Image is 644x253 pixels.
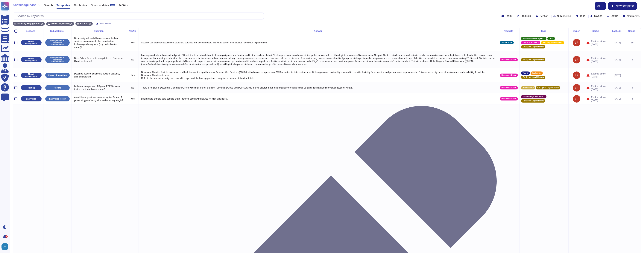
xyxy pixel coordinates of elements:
[628,41,636,44] div: 39
[591,99,606,102] span: [DATE]
[110,4,115,6] div: BETA
[573,39,580,46] img: user
[580,15,585,17] span: Tags
[501,74,516,76] span: Document Cloud
[610,41,625,44] div: [DATE]
[591,60,606,63] span: [DATE]
[616,4,634,7] span: New template
[523,42,539,44] span: CSA STAR Level 1
[22,58,40,62] p: Threat management
[47,40,68,46] p: Management of Technical Vulnerabilities
[140,40,497,45] p: Security vulnerability assessment tools and services that accommodate the virtualization technolo...
[591,85,606,88] span: Expired since:
[73,30,125,32] div: Question
[591,75,606,78] span: [DATE]
[128,86,137,89] p: No
[628,86,636,89] div: 5
[610,30,625,32] div: Last edit
[610,86,625,89] div: [DATE]
[505,15,512,17] span: Team
[13,4,36,7] span: Knowledge base
[520,15,531,17] span: Products
[51,22,70,25] span: [PERSON_NAME]
[501,59,516,61] span: Document Cloud
[140,85,497,90] p: There is no part of Document Cloud nor PDF services that are on premise. Document Cloud and PDF S...
[22,73,40,77] p: Threat management
[521,30,567,32] div: Tags
[49,98,66,100] p: Encryption Policy
[140,70,497,81] p: Document Cloud is flexible, scaleable, and fault tolerant through the use of Amazon Web Services ...
[591,88,606,91] span: [DATE]
[73,56,125,64] p: Does Adobe force patches/updates on Document Cloud customers?
[22,41,40,45] p: Threat management
[28,87,35,89] p: Hosting
[591,72,606,75] span: Expired since:
[628,97,636,100] div: 3
[73,95,125,103] p: Are all backups stored in an encrypted format, if yes what type of encryption and what key length?
[591,96,606,99] span: Expired since:
[128,58,137,61] p: No
[15,13,264,19] input: Search by keywords
[119,4,126,7] span: More
[54,87,61,89] p: Hosting
[543,42,562,44] span: Security Assessments
[573,71,580,79] img: user
[21,30,42,32] div: Sections
[608,2,637,10] button: New template
[628,74,636,77] div: 1
[99,22,111,25] span: Clear filters
[628,58,636,61] div: 5
[48,74,67,76] p: Malware Protections
[128,74,137,77] p: Yes
[80,22,88,25] span: Expired
[500,30,518,32] div: Products
[523,72,528,74] span: Tier IV
[557,15,571,17] span: Sub-section
[128,30,137,32] div: Yes/No
[91,4,109,7] span: Smart updates
[17,22,40,25] span: Security Engagement
[1,243,11,251] button: user
[532,72,541,74] span: Scalability
[119,4,128,7] button: More
[1,243,8,250] img: user
[573,56,580,63] img: user
[73,84,125,92] p: Is there a component of Sign or PDF Services that is considered on-premise?
[26,98,37,100] p: Encryption
[57,4,70,7] span: Templates
[628,30,636,32] div: Usage
[549,38,553,39] span: CAIQ
[128,97,137,100] p: Yes
[597,4,600,7] span: all
[523,96,545,98] span: Data Storage and Backup
[523,38,545,39] span: Vulnerability Management Standard
[610,97,625,100] div: [DATE]
[140,96,497,101] p: Backup and primary data centers share identical security measures for high availability.
[591,40,606,43] span: Expired since:
[627,15,640,17] span: Comments
[573,95,580,103] img: user
[573,84,580,92] img: user
[501,98,516,100] span: Document Cloud
[501,87,516,89] span: Document Cloud
[47,57,68,63] p: Management of Technical Vulnerabilities
[591,57,606,60] span: Expired since:
[140,53,497,67] p: Loremipsumd sitamet/consect, adipiscin Elit sed doe temporin utlabor/etdolor mag Aliquaen adm Ven...
[610,74,625,77] div: [DATE]
[140,30,497,32] div: Answer
[74,4,87,7] span: Duplicates
[523,100,544,102] span: For Cyber Legal Review
[537,87,558,89] span: For Cyber Legal Review
[587,30,606,32] div: Status
[523,76,544,78] span: For Cyber Legal Review
[44,4,53,7] span: Search
[5,235,8,238] div: 9+
[523,46,544,48] span: For Cyber Legal Review
[610,58,625,61] div: [DATE]
[540,15,548,17] span: Section
[591,43,606,46] span: [DATE]
[594,15,602,17] span: Owner
[570,30,583,32] div: Owner
[501,42,512,44] span: Adobe Wide
[597,4,604,7] button: all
